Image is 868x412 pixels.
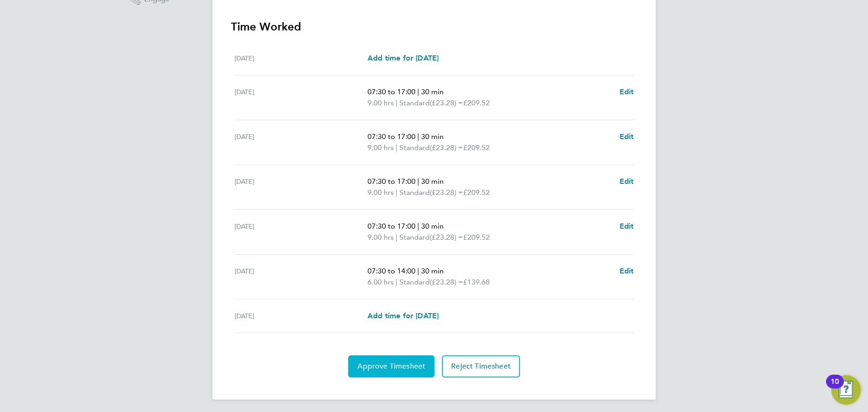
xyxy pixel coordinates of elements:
[451,362,511,371] span: Reject Timesheet
[235,53,368,64] div: [DATE]
[417,87,419,96] span: |
[421,132,444,141] span: 30 min
[417,222,419,230] span: |
[368,177,416,186] span: 07:30 to 17:00
[463,278,490,286] span: £139.68
[619,267,633,275] span: Edit
[463,233,490,242] span: £209.52
[368,267,416,275] span: 07:30 to 14:00
[396,188,398,197] span: |
[235,131,368,153] div: [DATE]
[417,132,419,141] span: |
[619,266,633,277] a: Edit
[421,177,444,186] span: 30 min
[417,267,419,275] span: |
[368,98,394,107] span: 9.00 hrs
[368,132,416,141] span: 07:30 to 17:00
[619,132,633,141] span: Edit
[430,188,463,197] span: (£23.28) =
[831,375,861,405] button: Open Resource Center, 10 new notifications
[368,54,439,62] span: Add time for [DATE]
[399,97,430,109] span: Standard
[442,355,520,377] button: Reject Timesheet
[463,143,490,152] span: £209.52
[368,188,394,197] span: 9.00 hrs
[368,53,439,64] a: Add time for [DATE]
[368,278,394,286] span: 6.00 hrs
[396,233,398,242] span: |
[368,310,439,321] a: Add time for [DATE]
[368,233,394,242] span: 9.00 hrs
[396,98,398,107] span: |
[619,87,633,96] span: Edit
[430,143,463,152] span: (£23.28) =
[235,221,368,243] div: [DATE]
[399,187,430,198] span: Standard
[231,19,637,34] h3: Time Worked
[421,267,444,275] span: 30 min
[396,143,398,152] span: |
[619,86,633,97] a: Edit
[368,222,416,230] span: 07:30 to 17:00
[399,142,430,153] span: Standard
[619,177,633,186] span: Edit
[357,362,425,371] span: Approve Timesheet
[235,86,368,109] div: [DATE]
[399,232,430,243] span: Standard
[831,382,839,394] div: 10
[399,277,430,288] span: Standard
[235,310,368,321] div: [DATE]
[368,87,416,96] span: 07:30 to 17:00
[421,87,444,96] span: 30 min
[235,266,368,288] div: [DATE]
[368,143,394,152] span: 9.00 hrs
[463,188,490,197] span: £209.52
[396,278,398,286] span: |
[463,98,490,107] span: £209.52
[619,222,633,230] span: Edit
[417,177,419,186] span: |
[421,222,444,230] span: 30 min
[235,176,368,198] div: [DATE]
[619,176,633,187] a: Edit
[430,278,463,286] span: (£23.28) =
[348,355,434,377] button: Approve Timesheet
[619,221,633,232] a: Edit
[430,98,463,107] span: (£23.28) =
[619,131,633,142] a: Edit
[368,311,439,320] span: Add time for [DATE]
[430,233,463,242] span: (£23.28) =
